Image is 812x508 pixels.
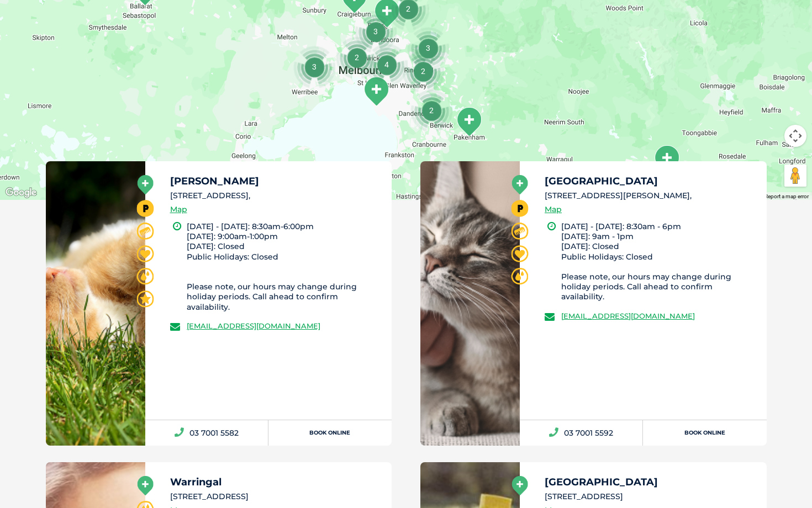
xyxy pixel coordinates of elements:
li: [DATE] - [DATE]: 8:30am - 6pm [DATE]: 9am - 1pm [DATE]: Closed Public Holidays: Closed Please not... [561,221,757,302]
a: Open this area in Google Maps (opens a new window) [3,186,39,200]
a: Book Online [643,420,766,446]
img: Google [3,186,39,200]
a: Book Online [268,420,392,446]
div: Pakenham [455,107,483,137]
h5: [PERSON_NAME] [170,176,382,186]
li: [STREET_ADDRESS] [545,491,757,502]
div: 2 [402,50,444,92]
div: 2 [336,36,378,78]
div: 3 [293,46,335,88]
a: [EMAIL_ADDRESS][DOMAIN_NAME] [561,311,695,320]
li: [STREET_ADDRESS], [170,190,382,202]
li: [DATE] - [DATE]: 8:30am-6:00pm [DATE]: 9:00am-1:00pm [DATE]: Closed Public Holidays: Closed Pleas... [187,221,382,312]
h5: [GEOGRAPHIC_DATA] [545,477,757,487]
div: Sandringham [362,76,390,107]
div: Morwell [653,145,681,175]
div: 3 [355,10,397,52]
li: [STREET_ADDRESS][PERSON_NAME], [545,190,757,202]
h5: [GEOGRAPHIC_DATA] [545,176,757,186]
a: Map [170,203,187,216]
div: 2 [410,89,452,131]
h5: Warringal [170,477,382,487]
a: 03 7001 5592 [520,420,643,446]
a: Report a map error [764,193,809,199]
a: [EMAIL_ADDRESS][DOMAIN_NAME] [187,321,320,330]
li: [STREET_ADDRESS] [170,491,382,502]
button: Map camera controls [784,125,806,147]
div: 4 [366,44,408,86]
a: Map [545,203,562,216]
a: 03 7001 5582 [145,420,268,446]
div: 3 [407,27,449,69]
button: Drag Pegman onto the map to open Street View [784,165,806,187]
